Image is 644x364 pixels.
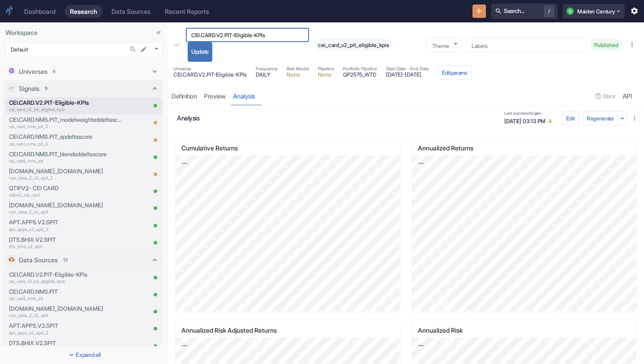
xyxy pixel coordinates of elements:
a: [DOMAIN_NAME]_[DOMAIN_NAME]nyx_data_2_v2_spit [9,304,146,319]
div: Definition [172,92,197,100]
button: Editparams [438,65,472,80]
a: analysis [229,87,259,105]
p: APT.APPS.V2.SPIT [9,321,146,330]
div: Universes6 [4,63,163,79]
span: Start Date - End Date [386,65,429,72]
p: [DOMAIN_NAME]_[DOMAIN_NAME] [9,304,146,313]
p: apt_apps_v2_spit_2 [9,330,146,336]
p: CEI.CARD.NMS.PIT_spdeltascore [9,133,122,141]
button: Search... [127,43,139,55]
span: Frequency [256,65,278,72]
a: DTS.BHIX.V2.SPITdts_bhix_v2_spit [9,339,146,353]
a: Export; Press ENTER to open [416,341,425,349]
a: [DOMAIN_NAME]_[DOMAIN_NAME]nyx_data_2_v2_spit [9,201,122,215]
p: [DOMAIN_NAME]_[DOMAIN_NAME] [9,167,122,176]
span: 13 [60,257,71,263]
p: cei_card_v2_pit_eligible_kpis [9,106,122,113]
p: cei_card_v2_pit_eligible_kpis [9,278,146,285]
a: Research [64,5,103,18]
a: [DOMAIN_NAME]_[DOMAIN_NAME]nyx_data_2_v2_spit_2 [9,167,122,181]
button: Expand all [2,348,166,362]
p: CEI.CARD.NMS.PIT_modelweighteddeltascore [9,116,122,124]
button: edit [138,43,150,55]
p: DTS.BHIX.V2.SPIT [9,236,122,244]
a: Export; Press ENTER to open [180,159,189,167]
span: Published [591,42,622,48]
span: None [318,72,334,77]
p: nyx_data_2_v2_spit_2 [9,175,122,181]
p: nyx_data_2_v2_spit [9,312,146,319]
p: [DOMAIN_NAME]_[DOMAIN_NAME] [9,201,122,210]
p: CEI.CARD.V2.PIT-Eligible-KPIs [9,270,146,279]
span: Last successful gen. [504,111,555,115]
button: Docs [592,89,618,103]
div: Research [70,8,97,15]
div: resource tabs [168,87,644,105]
div: Data Sources [112,8,150,15]
div: Data Sources13 [4,252,163,268]
button: Search.../ [491,4,558,19]
p: cei_card_nms_pit_2 [9,141,122,147]
a: Dashboard [19,5,61,18]
a: preview [200,87,229,105]
span: Pipeline [318,65,334,72]
p: Data Sources [19,255,58,265]
a: Recent Reports [159,5,215,18]
div: Q [567,8,574,15]
p: Annualized Risk Adjusted Returns [181,325,291,335]
h6: analysis [177,114,499,122]
p: DTS.BHIX.V2.SPIT [9,339,146,347]
span: CEI.CARD.V2.PIT-Eligible-KPIs [173,72,247,77]
span: Portfolio Pipeline [343,65,377,72]
a: Export; Press ENTER to open [180,341,189,349]
span: [DATE] 03:13 PM [504,116,555,125]
p: nyx_data_2_v2_spit [9,209,122,215]
p: CEI.CARD.NMS.PIT [9,287,146,296]
span: cei_card_v2_pit_eligible_kpis [314,42,393,48]
span: Risk Model [287,65,309,72]
span: DAILY [256,72,278,77]
div: Default [5,43,163,57]
p: qtipv2_cei_card [9,192,122,198]
p: Annualized Returns [418,143,487,153]
a: CEI.CARD.NMS.PIT_blendeddeltascorecei_card_nms_pit [9,150,122,164]
p: dts_bhix_v2_spit [9,243,122,250]
a: APT.APPS.V2.SPITapt_apps_v2_spit_2 [9,321,146,336]
a: CEI.CARD.NMS.PIT_modelweighteddeltascorecei_card_nms_pit_3 [9,116,122,130]
div: Dashboard [24,8,56,15]
div: Recent Reports [165,8,209,15]
button: QMaiden Century [563,4,625,18]
a: CEI.CARD.NMS.PITcei_card_nms_pit [9,287,146,302]
p: CEI.CARD.NMS.PIT_blendeddeltascore [9,150,122,158]
a: CEI.CARD.NMS.PIT_spdeltascorecei_card_nms_pit_2 [9,133,122,147]
button: Collapse Sidebar [153,27,164,39]
p: Workspace [5,28,163,37]
p: apt_apps_v2_spit_2 [9,226,122,233]
div: API [623,92,632,100]
a: APT.APPS.V2.SPITapt_apps_v2_spit_2 [9,218,122,232]
p: Signals [19,84,39,93]
span: [DATE] - [DATE] [386,72,429,77]
p: cei_card_nms_pit_3 [9,123,122,130]
a: CEI.CARD.V2.PIT-Eligible-KPIscei_card_v2_pit_eligible_kpis [9,98,122,113]
a: Export; Press ENTER to open [416,159,425,167]
p: Cumulative Returns [181,143,252,153]
p: cei_card_nms_pit [9,295,146,302]
span: 9 [42,85,51,92]
p: Annualized Risk [418,325,477,335]
a: QTIPV2- CEI CARDqtipv2_cei_card [9,184,122,198]
span: QP2575_WTD [343,72,377,77]
p: cei_card_nms_pit [9,158,122,164]
button: New Resource [472,4,486,18]
span: Universe [173,65,247,72]
span: None [287,72,309,77]
p: Universes [19,67,47,76]
a: DTS.BHIX.V2.SPITdts_bhix_v2_spit [9,236,122,250]
p: APT.APPS.V2.SPIT [9,218,122,227]
button: Regenerate [583,111,618,125]
a: CEI.CARD.V2.PIT-Eligible-KPIscei_card_v2_pit_eligible_kpis [9,270,146,285]
p: CEI.CARD.V2.PIT-Eligible-KPIs [9,98,122,107]
span: 6 [50,68,59,75]
p: QTIPV2- CEI CARD [9,184,122,193]
button: config [562,111,579,125]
